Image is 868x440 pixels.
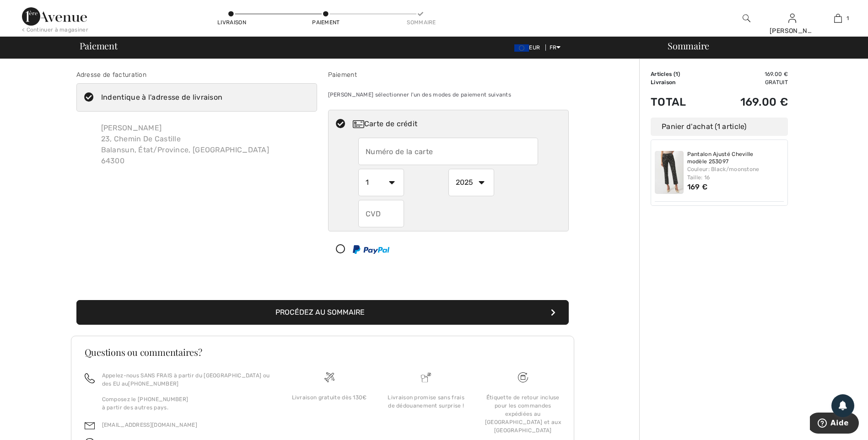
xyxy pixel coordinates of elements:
a: Pantalon Ajusté Cheville modèle 253097 [687,151,784,165]
input: CVD [358,200,404,227]
td: 169.00 € [709,70,788,78]
img: PayPal [353,245,389,254]
span: 1 [675,71,678,77]
span: Paiement [80,41,118,50]
a: [EMAIL_ADDRESS][DOMAIN_NAME] [102,422,197,428]
h3: Questions ou commentaires? [85,348,561,357]
img: email [85,421,95,431]
img: Mon panier [834,13,842,24]
div: Adresse de facturation [76,70,317,80]
img: recherche [743,13,750,24]
a: [PHONE_NUMBER] [128,381,178,387]
span: 169 € [687,182,708,191]
td: Total [651,86,709,118]
div: Livraison promise sans frais de dédouanement surprise ! [385,393,467,410]
img: Livraison gratuite dès 130&#8364; [518,372,528,382]
span: 1 [846,14,849,22]
div: [PERSON_NAME] sélectionner l'un des modes de paiement suivants [328,83,569,106]
td: Livraison [651,78,709,86]
iframe: Ouvre un widget dans lequel vous pouvez trouver plus d’informations [810,413,859,435]
div: Paiement [312,18,340,27]
img: Livraison gratuite dès 130&#8364; [324,372,334,382]
div: Sommaire [407,18,434,27]
div: Carte de crédit [353,118,562,129]
a: 1 [815,13,860,24]
img: Livraison promise sans frais de dédouanement surprise&nbsp;! [421,372,431,382]
div: Paiement [328,70,569,80]
img: Carte de crédit [353,120,364,128]
span: EUR [514,44,544,51]
td: Articles ( ) [651,70,709,78]
a: Se connecter [788,14,796,22]
td: Gratuit [709,78,788,86]
img: 1ère Avenue [22,7,87,26]
div: Livraison gratuite dès 130€ [288,393,371,402]
img: call [85,373,95,383]
div: [PERSON_NAME] [770,26,814,36]
button: Procédez au sommaire [76,300,569,325]
div: Panier d'achat (1 article) [651,118,788,136]
input: Numéro de la carte [358,138,538,165]
img: Pantalon Ajusté Cheville modèle 253097 [655,151,684,194]
p: Appelez-nous SANS FRAIS à partir du [GEOGRAPHIC_DATA] ou des EU au [102,371,270,388]
img: Euro [514,44,529,52]
div: Sommaire [657,41,863,50]
span: FR [550,44,561,51]
img: Mes infos [788,13,796,24]
div: < Continuer à magasiner [22,26,88,34]
p: Composez le [PHONE_NUMBER] à partir des autres pays. [102,395,270,412]
div: Livraison [217,18,245,27]
div: Couleur: Black/moonstone Taille: 16 [687,165,784,182]
div: [PERSON_NAME] 23, Chemin De Castille Balansun, État/Province, [GEOGRAPHIC_DATA] 64300 [94,115,277,174]
div: Indentique à l'adresse de livraison [101,92,223,103]
td: 169.00 € [709,86,788,118]
div: Étiquette de retour incluse pour les commandes expédiées au [GEOGRAPHIC_DATA] et aux [GEOGRAPHIC_... [482,393,564,435]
